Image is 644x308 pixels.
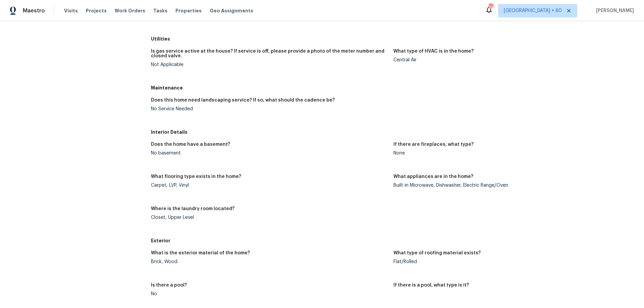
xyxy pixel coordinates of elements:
[115,7,145,14] span: Work Orders
[151,129,636,135] h5: Interior Details
[393,58,631,62] div: Central Air
[151,174,241,179] h5: What flooring type exists in the home?
[393,49,474,54] h5: What type of HVAC is in the home?
[175,7,202,14] span: Properties
[504,7,562,14] span: [GEOGRAPHIC_DATA] + 60
[393,183,631,188] div: Built-in Microwave, Dishwasher, Electric Range/Oven
[393,142,474,147] h5: If there are fireplaces, what type?
[151,215,388,220] div: Closet, Upper Level
[393,251,481,255] h5: What type of roofing material exists?
[151,107,388,111] div: No Service Needed
[151,206,234,211] h5: Where is the laundry room located?
[151,84,636,91] h5: Maintenance
[210,7,253,14] span: Geo Assignments
[151,283,187,288] h5: Is there a pool?
[86,7,107,14] span: Projects
[23,7,45,14] span: Maestro
[151,259,388,264] div: Brick, Wood
[151,142,230,147] h5: Does the home have a basement?
[393,283,469,288] h5: If there is a pool, what type is it?
[151,62,388,67] div: Not Applicable
[593,7,634,14] span: [PERSON_NAME]
[64,7,78,14] span: Visits
[151,237,636,244] h5: Exterior
[151,251,250,255] h5: What is the exterior material of the home?
[488,4,493,11] div: 791
[393,151,631,156] div: None
[151,151,388,156] div: No basement
[151,98,335,103] h5: Does this home need landscaping service? If so, what should the cadence be?
[153,8,167,13] span: Tasks
[151,36,636,42] h5: Utilities
[151,183,388,188] div: Carpet, LVP, Vinyl
[151,292,388,296] div: No
[393,259,631,264] div: Flat/Rolled
[151,49,388,58] h5: Is gas service active at the house? If service is off, please provide a photo of the meter number...
[393,174,473,179] h5: What appliances are in the home?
